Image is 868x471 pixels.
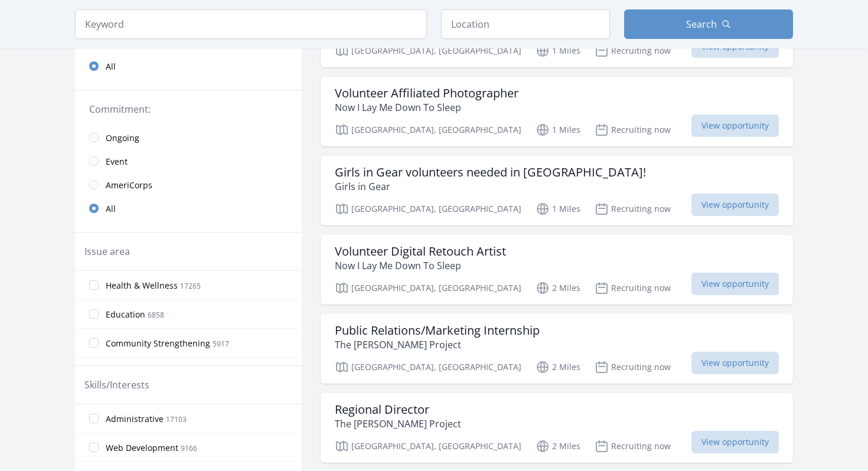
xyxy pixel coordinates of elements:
span: Search [686,17,717,31]
h3: Regional Director [335,403,461,417]
a: Volunteer Affiliated Photographer Now I Lay Me Down To Sleep [GEOGRAPHIC_DATA], [GEOGRAPHIC_DATA]... [321,77,793,146]
p: Now I Lay Me Down To Sleep [335,259,506,273]
input: Keyword [75,9,427,39]
span: 5917 [213,339,229,349]
span: Ongoing [106,132,139,144]
a: Volunteer Digital Retouch Artist Now I Lay Me Down To Sleep [GEOGRAPHIC_DATA], [GEOGRAPHIC_DATA] ... [321,235,793,305]
span: Education [106,309,145,320]
p: [GEOGRAPHIC_DATA], [GEOGRAPHIC_DATA] [335,360,521,374]
h3: Volunteer Digital Retouch Artist [335,244,506,259]
span: View opportunity [691,431,779,453]
span: 6858 [148,310,164,320]
p: 1 Miles [536,44,580,58]
p: The [PERSON_NAME] Project [335,338,540,352]
span: Event [106,156,128,168]
span: Community Strengthening [106,338,210,349]
span: 17265 [180,281,201,291]
legend: Commitment: [89,102,288,116]
input: Administrative 17103 [89,414,99,423]
p: 2 Miles [536,281,580,295]
p: The [PERSON_NAME] Project [335,417,461,431]
span: All [106,61,116,73]
p: Girls in Gear [335,179,646,194]
span: AmeriCorps [106,179,152,191]
p: 2 Miles [536,439,580,453]
input: Location [441,9,610,39]
h3: Girls in Gear volunteers needed in [GEOGRAPHIC_DATA]! [335,165,646,179]
a: Regional Director The [PERSON_NAME] Project [GEOGRAPHIC_DATA], [GEOGRAPHIC_DATA] 2 Miles Recruiti... [321,393,793,463]
p: Recruiting now [595,44,671,58]
p: [GEOGRAPHIC_DATA], [GEOGRAPHIC_DATA] [335,202,521,216]
p: Recruiting now [595,360,671,374]
a: Event [75,149,302,173]
span: View opportunity [691,273,779,295]
p: 1 Miles [536,202,580,216]
a: All [75,54,302,78]
span: Health & Wellness [106,280,178,292]
p: [GEOGRAPHIC_DATA], [GEOGRAPHIC_DATA] [335,439,521,453]
p: Recruiting now [595,123,671,137]
p: 2 Miles [536,360,580,374]
span: All [106,203,116,215]
input: Web Development 9166 [89,443,99,452]
button: Search [624,9,793,39]
p: Recruiting now [595,281,671,295]
span: Web Development [106,442,178,454]
span: 17103 [166,414,187,424]
a: Girls in Gear volunteers needed in [GEOGRAPHIC_DATA]! Girls in Gear [GEOGRAPHIC_DATA], [GEOGRAPHI... [321,156,793,225]
legend: Skills/Interests [84,378,149,392]
h3: Volunteer Affiliated Photographer [335,86,518,100]
a: AmeriCorps [75,173,302,197]
h3: Public Relations/Marketing Internship [335,323,540,338]
p: [GEOGRAPHIC_DATA], [GEOGRAPHIC_DATA] [335,123,521,137]
p: [GEOGRAPHIC_DATA], [GEOGRAPHIC_DATA] [335,281,521,295]
p: [GEOGRAPHIC_DATA], [GEOGRAPHIC_DATA] [335,44,521,58]
span: View opportunity [691,352,779,374]
a: All [75,197,302,220]
span: Administrative [106,413,164,425]
p: Recruiting now [595,439,671,453]
span: View opportunity [691,115,779,137]
legend: Issue area [84,244,130,259]
span: 9166 [181,443,197,453]
input: Education 6858 [89,309,99,319]
p: Now I Lay Me Down To Sleep [335,100,518,115]
p: 1 Miles [536,123,580,137]
a: Ongoing [75,126,302,149]
input: Community Strengthening 5917 [89,338,99,348]
a: Public Relations/Marketing Internship The [PERSON_NAME] Project [GEOGRAPHIC_DATA], [GEOGRAPHIC_DA... [321,314,793,384]
p: Recruiting now [595,202,671,216]
input: Health & Wellness 17265 [89,280,99,290]
span: View opportunity [691,194,779,216]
